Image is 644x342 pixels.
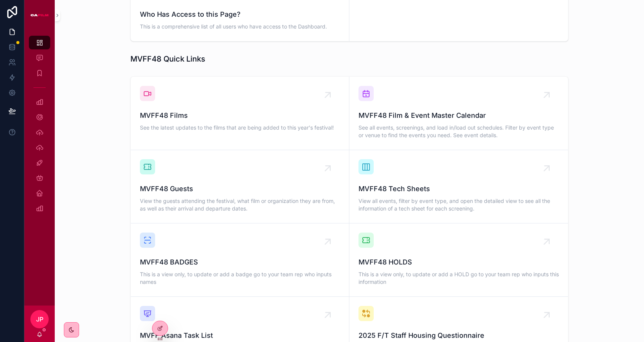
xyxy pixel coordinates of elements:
[140,124,340,131] span: See the latest updates to the films that are being added to this year's festival!
[131,150,349,223] a: MVFF48 GuestsView the guests attending the festival, what film or organization they are from, as ...
[140,9,340,20] span: Who Has Access to this Page?
[24,30,55,225] div: scrollable content
[358,271,559,286] span: This is a view only, to update or add a HOLD go to your team rep who inputs this information
[349,150,568,223] a: MVFF48 Tech SheetsView all events, filter by event type, and open the detailed view to see all th...
[349,223,568,297] a: MVFF48 HOLDSThis is a view only, to update or add a HOLD go to your team rep who inputs this info...
[131,223,349,297] a: MVFF48 BADGESThis is a view only, to update or add a badge go to your team rep who inputs names
[358,330,559,341] span: 2025 F/T Staff Housing Questionnaire
[349,77,568,150] a: MVFF48 Film & Event Master CalendarSee all events, screenings, and load in/load out schedules. Fi...
[140,23,340,30] span: This is a comprehensive list of all users who have access to the Dashboard.
[140,271,340,286] span: This is a view only, to update or add a badge go to your team rep who inputs names
[140,330,340,341] span: MVFF Asana Task List
[140,110,340,121] span: MVFF48 Films
[130,54,205,64] h1: MVFF48 Quick Links
[358,197,559,212] span: View all events, filter by event type, and open the detailed view to see all the information of a...
[30,9,49,21] img: App logo
[358,184,559,194] span: MVFF48 Tech Sheets
[358,124,559,139] span: See all events, screenings, and load in/load out schedules. Filter by event type or venue to find...
[131,77,349,150] a: MVFF48 FilmsSee the latest updates to the films that are being added to this year's festival!
[140,184,340,194] span: MVFF48 Guests
[358,110,559,121] span: MVFF48 Film & Event Master Calendar
[140,197,340,212] span: View the guests attending the festival, what film or organization they are from, as well as their...
[140,257,340,268] span: MVFF48 BADGES
[358,257,559,268] span: MVFF48 HOLDS
[36,315,43,324] span: JP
